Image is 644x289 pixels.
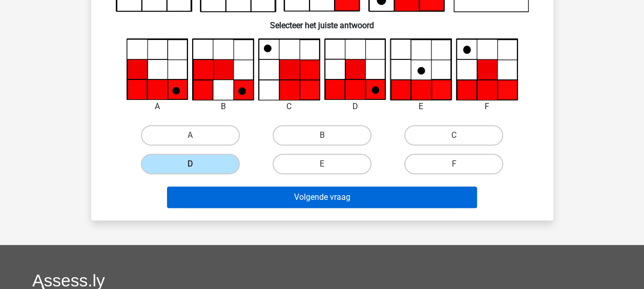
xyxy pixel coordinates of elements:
[404,154,503,174] label: F
[141,154,240,174] label: D
[404,125,503,146] label: C
[108,12,537,30] h6: Selecteer het juiste antwoord
[448,100,526,113] div: F
[167,187,477,208] button: Volgende vraag
[119,100,196,113] div: A
[382,100,460,113] div: E
[273,154,371,174] label: E
[141,125,240,146] label: A
[184,100,262,113] div: B
[251,100,328,113] div: C
[273,125,371,146] label: B
[317,100,394,113] div: D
